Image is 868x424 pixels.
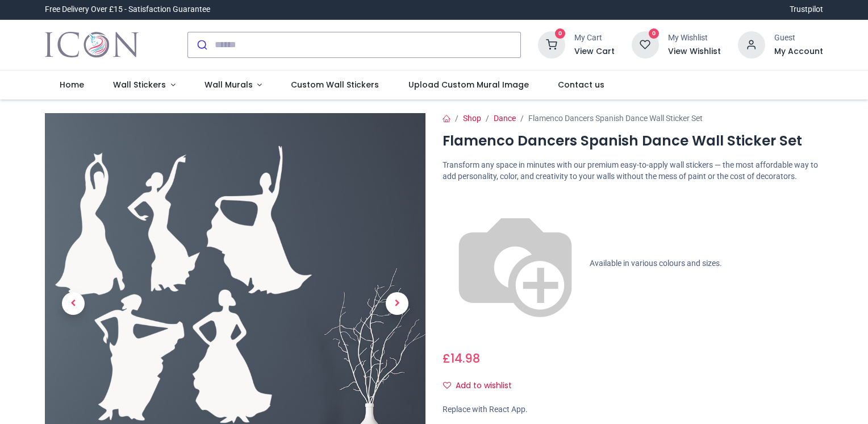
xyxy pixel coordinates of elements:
span: £ [443,350,480,367]
img: color-wheel.png [443,191,588,336]
div: Guest [774,32,823,44]
a: 0 [632,39,659,48]
img: Icon Wall Stickers [45,29,139,61]
div: My Wishlist [668,32,721,44]
span: 14.98 [450,350,480,367]
a: 0 [538,39,565,48]
span: Wall Stickers [113,79,166,90]
div: Replace with React App. [443,404,823,415]
span: Home [60,79,84,90]
span: Available in various colours and sizes. [590,259,722,268]
span: Next [386,292,408,315]
a: Dance [494,114,516,123]
a: Trustpilot [790,4,823,15]
a: My Account [774,46,823,57]
sup: 0 [555,28,566,39]
span: Upload Custom Mural Image [408,79,529,90]
a: Wall Murals [190,70,277,100]
a: Logo of Icon Wall Stickers [45,29,139,61]
span: Contact us [558,79,604,90]
a: View Wishlist [668,46,721,57]
button: Submit [188,32,215,57]
div: My Cart [574,32,615,44]
p: Transform any space in minutes with our premium easy-to-apply wall stickers — the most affordable... [443,160,823,182]
h1: Flamenco Dancers Spanish Dance Wall Sticker Set [443,131,823,151]
a: View Cart [574,46,615,57]
i: Add to wishlist [443,381,451,389]
button: Add to wishlistAdd to wishlist [443,376,521,396]
div: Free Delivery Over £15 - Satisfaction Guarantee [45,4,210,15]
sup: 0 [649,28,660,39]
span: Wall Murals [205,79,253,90]
span: Flamenco Dancers Spanish Dance Wall Sticker Set [528,114,703,123]
a: Wall Stickers [98,70,190,100]
a: Shop [463,114,481,123]
span: Custom Wall Stickers [291,79,379,90]
span: Previous [62,292,85,315]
